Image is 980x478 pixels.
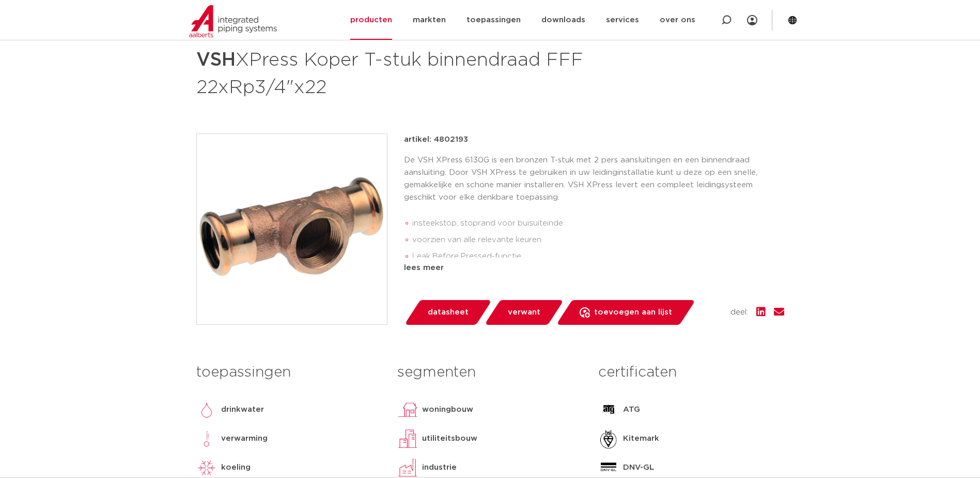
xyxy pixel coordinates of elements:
img: Product Image for VSH XPress Koper T-stuk binnendraad FFF 22xRp3/4"x22 [197,134,387,324]
p: artikel: 4802193 [404,133,468,146]
p: industrie [422,461,457,474]
img: ATG [598,399,619,420]
img: koeling [196,457,217,478]
a: datasheet [404,300,492,325]
p: De VSH XPress 6130G is een bronzen T-stuk met 2 pers aansluitingen en een binnendraad aansluiting... [404,154,784,204]
strong: VSH [196,51,236,69]
p: verwarming [221,432,268,445]
p: DNV-GL [623,461,654,474]
p: utiliteitsbouw [422,432,477,445]
img: industrie [397,457,418,478]
h3: certificaten [598,362,784,383]
img: drinkwater [196,399,217,420]
h3: segmenten [397,362,583,383]
p: koeling [221,461,251,474]
img: DNV-GL [598,457,619,478]
li: insteekstop: stoprand voor buisuiteinde [412,215,784,232]
li: voorzien van alle relevante keuren [412,232,784,248]
span: toevoegen aan lijst [594,304,672,321]
li: Leak Before Pressed-functie [412,248,784,265]
span: datasheet [428,304,469,321]
div: lees meer [404,262,784,274]
img: woningbouw [397,399,418,420]
span: verwant [508,304,540,321]
h1: XPress Koper T-stuk binnendraad FFF 22xRp3/4"x22 [196,44,584,100]
span: deel: [730,306,748,319]
img: utiliteitsbouw [397,428,418,449]
p: ATG [623,404,640,416]
h3: toepassingen [196,362,382,383]
p: woningbouw [422,404,473,416]
a: verwant [484,300,564,325]
img: Kitemark [598,428,619,449]
img: verwarming [196,428,217,449]
p: Kitemark [623,432,659,445]
p: drinkwater [221,404,264,416]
